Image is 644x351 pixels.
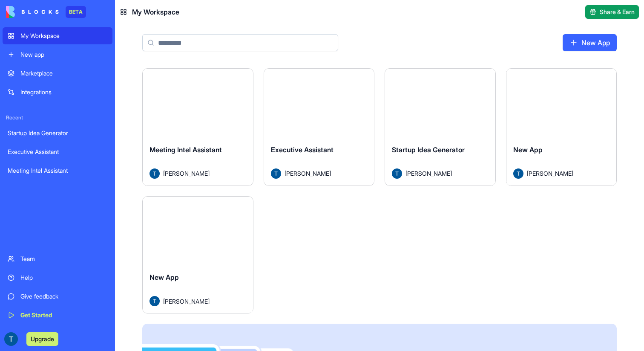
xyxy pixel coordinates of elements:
[3,114,112,121] span: Recent
[513,145,543,154] span: New App
[3,143,112,160] a: Executive Assistant
[506,68,617,186] a: New AppAvatar[PERSON_NAME]
[163,169,210,178] span: [PERSON_NAME]
[8,129,107,137] div: Startup Idea Generator
[3,269,112,286] a: Help
[149,168,160,179] img: Avatar
[20,88,107,96] div: Integrations
[8,148,107,156] div: Executive Assistant
[385,68,496,186] a: Startup Idea GeneratorAvatar[PERSON_NAME]
[20,292,107,301] div: Give feedback
[20,32,107,40] div: My Workspace
[563,34,617,51] a: New App
[66,6,86,18] div: BETA
[26,332,58,346] button: Upgrade
[392,145,465,154] span: Startup Idea Generator
[163,297,210,306] span: [PERSON_NAME]
[149,296,160,306] img: Avatar
[3,307,112,324] a: Get Started
[513,168,523,179] img: Avatar
[8,166,107,175] div: Meeting Intel Assistant
[285,169,331,178] span: [PERSON_NAME]
[6,6,86,18] a: BETA
[392,168,402,179] img: Avatar
[142,68,253,186] a: Meeting Intel AssistantAvatar[PERSON_NAME]
[149,273,179,281] span: New App
[142,196,253,314] a: New AppAvatar[PERSON_NAME]
[20,50,107,59] div: New app
[585,5,639,19] button: Share & Earn
[264,68,375,186] a: Executive AssistantAvatar[PERSON_NAME]
[20,311,107,319] div: Get Started
[271,145,333,154] span: Executive Assistant
[3,288,112,305] a: Give feedback
[3,125,112,142] a: Startup Idea Generator
[3,46,112,63] a: New app
[405,169,452,178] span: [PERSON_NAME]
[20,69,107,78] div: Marketplace
[600,8,635,16] span: Share & Earn
[20,273,107,282] div: Help
[6,6,59,18] img: logo
[4,332,18,346] img: ACg8ocI78nP_w866sDBFFHxnRnBL6-zh8GfiopHMgZRr8okL_WAsQdY=s96-c
[3,250,112,267] a: Team
[3,27,112,44] a: My Workspace
[271,168,281,179] img: Avatar
[3,162,112,179] a: Meeting Intel Assistant
[3,84,112,101] a: Integrations
[20,255,107,263] div: Team
[527,169,573,178] span: [PERSON_NAME]
[3,65,112,82] a: Marketplace
[149,145,222,154] span: Meeting Intel Assistant
[26,334,58,343] a: Upgrade
[132,7,179,17] span: My Workspace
